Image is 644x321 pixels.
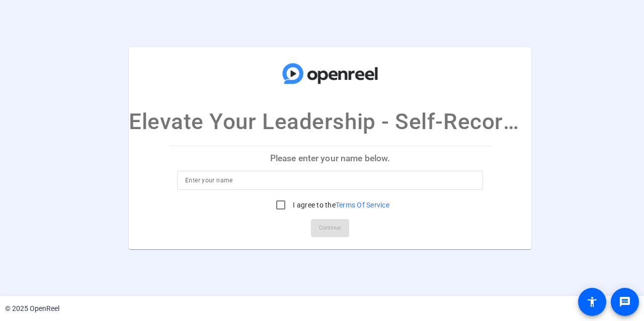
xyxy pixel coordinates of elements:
[586,296,598,308] mat-icon: accessibility
[280,57,380,90] img: company-logo
[5,303,59,314] div: © 2025 OpenReel
[129,105,531,138] p: Elevate Your Leadership - Self-Record Session
[169,146,491,170] p: Please enter your name below.
[619,296,631,308] mat-icon: message
[291,200,389,210] label: I agree to the
[336,201,389,209] a: Terms Of Service
[185,174,475,186] input: Enter your name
